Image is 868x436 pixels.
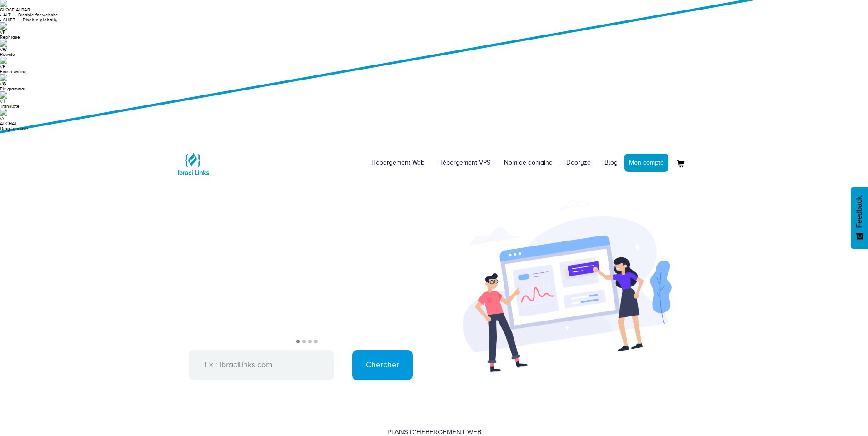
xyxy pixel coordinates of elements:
a: Mon compte [624,154,668,172]
a: Dooryze [559,149,598,176]
a: Logo Ibraci Links [175,138,211,182]
a: Hébergement Web [364,149,431,176]
a: Blog [598,149,624,176]
a: Nom de domaine [497,149,559,176]
a: Hébergement VPS [431,149,497,176]
input: Chercher [352,350,413,380]
input: Ex : ibracilinks.com [189,350,334,380]
img: Logo Ibraci Links [175,145,211,182]
span: Feedback [855,196,863,228]
button: Feedback - Afficher l’enquête [851,187,868,249]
